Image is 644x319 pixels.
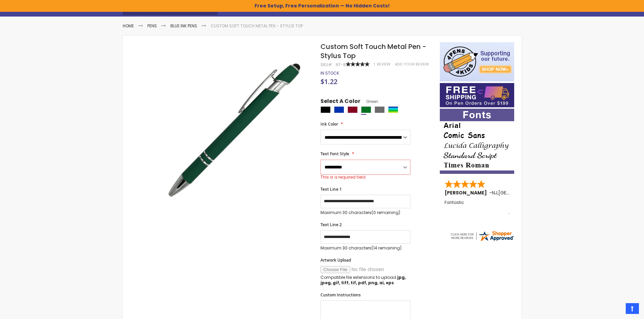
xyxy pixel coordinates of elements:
[320,257,351,263] span: Artwork Upload
[361,106,371,113] div: Green
[320,175,410,180] div: This is a required field.
[157,52,312,206] img: regal_rubber_green_n_2_1_2.jpg
[334,106,344,113] div: Blue
[320,245,410,251] p: Maximum 30 characters
[372,210,400,215] span: (0 remaining)
[320,210,410,215] p: Maximum 30 characters
[348,106,358,113] div: Burgundy
[320,77,337,86] span: $1.22
[440,109,514,174] img: font-personalization-examples
[498,189,548,196] span: [GEOGRAPHIC_DATA]
[492,189,497,196] span: NJ
[489,189,548,196] span: - ,
[320,151,349,157] span: Text Font Style
[388,106,398,113] div: Assorted
[320,70,339,76] span: In stock
[360,99,378,104] span: Green
[147,23,157,29] a: Pens
[320,98,360,107] span: Select A Color
[211,23,303,29] li: Custom Soft Touch Metal Pen - Stylus Top
[320,222,342,228] span: Text Line 2
[626,303,639,314] a: Top
[374,62,375,67] span: 1
[320,274,406,286] strong: jpg, jpeg, gif, tiff, tif, pdf, png, ai, eps
[346,62,369,67] div: 100%
[440,83,514,107] img: Free shipping on orders over $199
[170,23,197,29] a: Blue ink Pens
[445,189,489,196] span: [PERSON_NAME]
[377,62,390,67] span: Review
[372,245,402,251] span: (14 remaining)
[450,230,515,242] img: 4pens.com widget logo
[320,42,426,60] span: Custom Soft Touch Metal Pen - Stylus Top
[320,292,361,298] span: Custom Instructions
[320,71,339,76] div: Availability
[123,23,134,29] a: Home
[320,106,331,113] div: Black
[445,200,510,215] div: Fantastic
[374,62,391,67] a: 1 Review
[375,106,385,113] div: Grey
[320,275,410,286] p: Compatible file extensions to upload:
[320,62,333,68] strong: SKU
[320,121,338,127] span: Ink Color
[395,62,429,67] a: Add Your Review
[320,186,342,192] span: Text Line 1
[440,42,514,81] img: 4pens 4 kids
[336,62,346,68] div: NT-8
[450,238,515,243] a: 4pens.com certificate URL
